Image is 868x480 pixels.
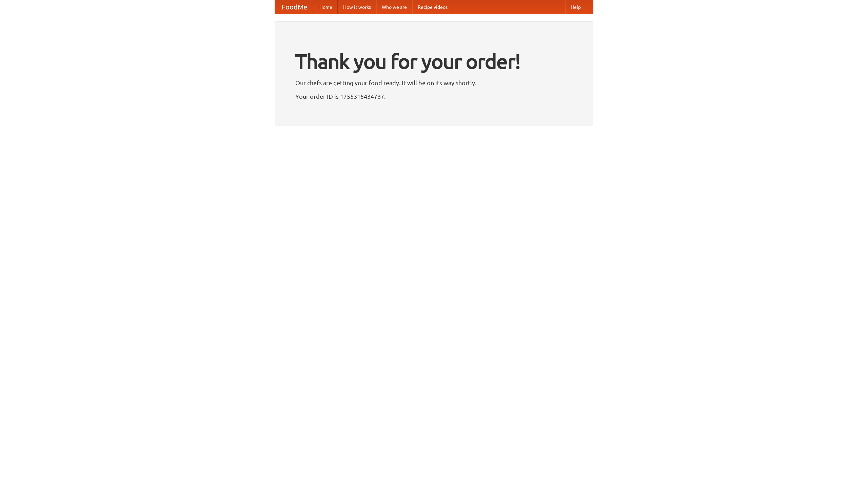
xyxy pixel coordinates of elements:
a: How it works [338,0,376,14]
a: FoodMe [275,0,314,14]
a: Help [565,0,586,14]
h1: Thank you for your order! [295,45,573,78]
p: Our chefs are getting your food ready. It will be on its way shortly. [295,78,573,88]
a: Who we are [376,0,412,14]
a: Home [314,0,338,14]
a: Recipe videos [412,0,453,14]
p: Your order ID is 1755315434737. [295,91,573,101]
